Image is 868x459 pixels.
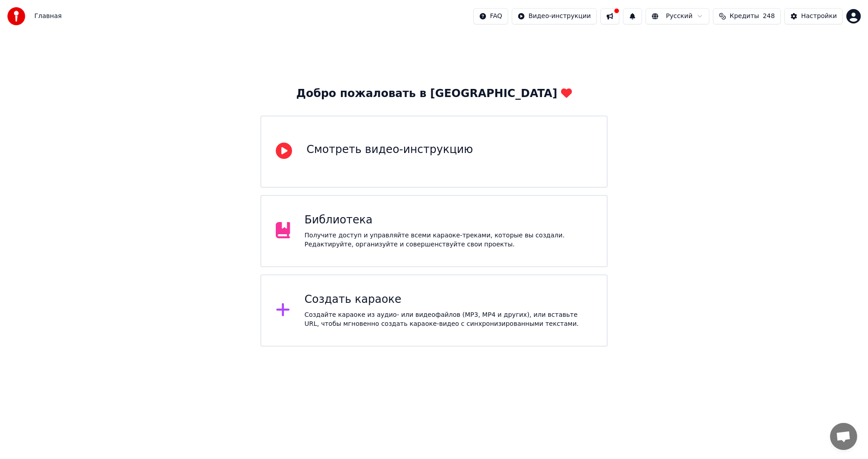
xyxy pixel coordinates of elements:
div: Добро пожаловать в [GEOGRAPHIC_DATA] [296,87,571,101]
button: FAQ [473,8,508,24]
div: Получите доступ и управляйте всеми караоке-треками, которые вы создали. Редактируйте, организуйте... [305,231,593,249]
div: Смотреть видео-инструкцию [307,143,473,157]
button: Настройки [784,8,843,24]
button: Кредиты248 [713,8,781,24]
div: Библиотека [305,213,593,227]
button: Видео-инструкции [512,8,597,24]
div: Настройки [801,12,837,21]
span: Главная [34,12,61,21]
div: Создайте караоке из аудио- или видеофайлов (MP3, MP4 и других), или вставьте URL, чтобы мгновенно... [305,311,593,329]
span: 248 [763,12,775,21]
nav: breadcrumb [34,12,61,21]
div: Создать караоке [305,292,593,307]
img: youka [7,7,25,25]
div: Открытый чат [830,423,857,450]
span: Кредиты [730,12,759,21]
